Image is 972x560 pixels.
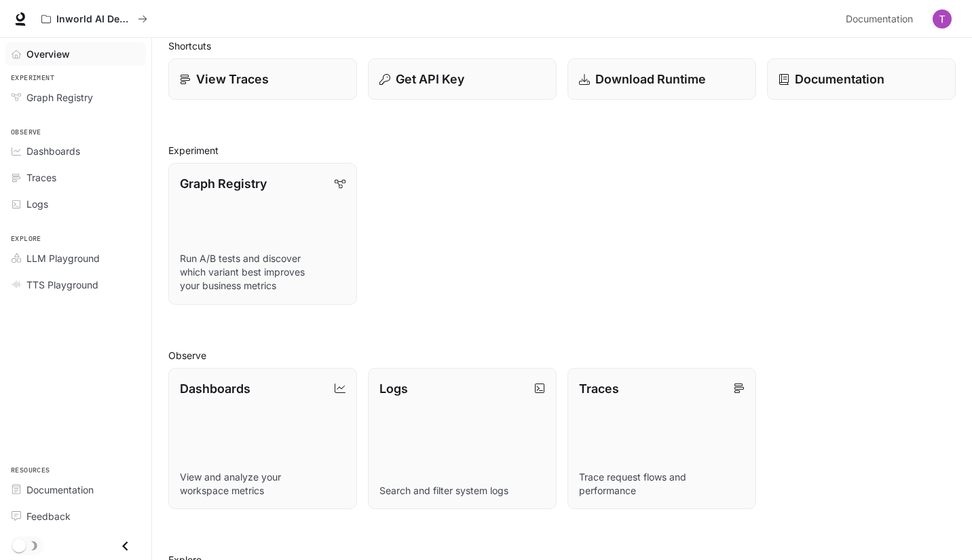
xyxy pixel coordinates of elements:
button: Get API Key [368,58,557,100]
span: Feedback [26,509,71,523]
p: Run A/B tests and discover which variant best improves your business metrics [180,252,345,293]
h2: Experiment [168,143,956,157]
span: Dark mode toggle [12,538,26,553]
a: Documentation [767,58,956,100]
p: Inworld AI Demos [56,14,132,25]
p: Dashboards [180,379,250,398]
a: View Traces [168,58,357,100]
span: Documentation [26,483,94,497]
h2: Shortcuts [168,39,956,53]
p: Graph Registry [180,174,267,193]
p: Get API Key [396,70,464,88]
a: Logs [5,192,146,216]
span: LLM Playground [26,251,100,265]
p: Logs [379,379,408,398]
a: LLM Playground [5,246,146,270]
button: User avatar [929,5,956,33]
span: Overview [26,47,70,61]
button: All workspaces [35,5,153,33]
p: Download Runtime [595,70,706,88]
a: Graph Registry [5,86,146,109]
span: Documentation [846,11,913,28]
p: View Traces [196,70,269,88]
a: Feedback [5,504,146,528]
span: TTS Playground [26,278,98,292]
h2: Observe [168,348,956,362]
a: DashboardsView and analyze your workspace metrics [168,368,357,510]
a: TracesTrace request flows and performance [567,368,756,510]
p: Documentation [795,70,884,88]
p: Search and filter system logs [379,484,545,498]
p: View and analyze your workspace metrics [180,470,345,498]
span: Dashboards [26,144,80,158]
a: Download Runtime [567,58,756,100]
a: TTS Playground [5,273,146,297]
button: Close drawer [110,532,141,560]
a: Graph RegistryRun A/B tests and discover which variant best improves your business metrics [168,163,357,305]
p: Trace request flows and performance [579,470,745,498]
p: Traces [579,379,619,398]
a: Documentation [840,5,923,33]
img: User avatar [933,10,952,29]
a: Overview [5,42,146,66]
a: Dashboards [5,139,146,163]
span: Logs [26,197,48,211]
a: LogsSearch and filter system logs [368,368,557,510]
span: Graph Registry [26,90,93,105]
span: Traces [26,170,56,185]
a: Traces [5,166,146,189]
a: Documentation [5,478,146,502]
